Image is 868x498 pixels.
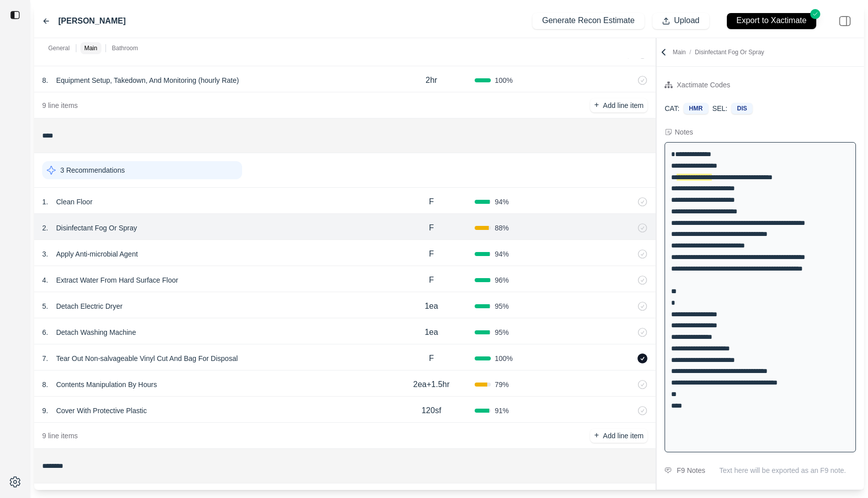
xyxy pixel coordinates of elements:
p: 2ea+1.5hr [413,379,450,391]
div: DIS [731,103,752,114]
p: Cover With Protective Plastic [52,404,151,418]
p: 8 . [42,380,48,390]
div: F9 Notes [677,464,705,476]
p: Main [673,48,764,56]
p: Add line item [603,431,643,441]
p: 4 . [42,275,48,285]
p: 2hr [425,74,437,86]
p: F [429,352,434,364]
p: 120sf [421,405,441,417]
p: Detach Washing Machine [52,325,140,339]
button: +Add line item [590,98,647,112]
button: +Add line item [590,429,647,443]
p: 9 . [42,406,48,416]
p: F [429,248,434,260]
p: F [429,196,434,208]
img: comment [665,467,672,473]
span: 100 % [495,353,513,363]
p: Contents Manipulation By Hours [52,378,161,392]
span: 96 % [495,275,509,285]
span: 79 % [495,380,509,390]
p: + [594,430,599,441]
button: Export to Xactimate [727,13,816,29]
div: Notes [675,127,693,137]
p: General [48,44,70,52]
span: 88 % [495,223,509,233]
button: Upload [653,13,709,29]
img: right-panel.svg [834,10,856,32]
span: / [686,49,695,56]
div: HMR [684,103,708,114]
p: Text here will be exported as an F9 note. [719,465,856,475]
p: Upload [674,15,700,27]
p: + [594,99,599,111]
p: 6 . [42,327,48,337]
p: 5 . [42,301,48,311]
p: 1ea [424,300,438,312]
p: 7 . [42,353,48,363]
span: 100 % [495,75,513,85]
p: Equipment Setup, Takedown, And Monitoring (hourly Rate) [52,73,243,87]
span: 95 % [495,301,509,311]
div: Xactimate Codes [677,79,730,91]
button: Export to Xactimate [717,8,826,34]
p: 1 . [42,197,48,207]
p: Clean Floor [52,195,96,209]
p: Add line item [603,100,643,110]
p: SEL: [712,103,727,113]
p: 1ea [424,326,438,338]
span: 91 % [495,406,509,416]
img: toggle sidebar [10,10,20,20]
span: 95 % [495,327,509,337]
p: CAT: [665,103,679,113]
span: Disinfectant Fog Or Spray [695,49,764,56]
span: 94 % [495,249,509,259]
p: 9 line items [42,431,78,441]
p: Export to Xactimate [736,15,807,27]
p: 8 . [42,75,48,85]
span: 94 % [495,197,509,207]
p: Bathroom [112,44,138,52]
p: Apply Anti-microbial Agent [52,247,142,261]
p: Extract Water From Hard Surface Floor [52,273,182,287]
p: Generate Recon Estimate [542,15,634,27]
button: Generate Recon Estimate [532,13,644,29]
p: F [429,222,434,234]
p: 3 . [42,249,48,259]
p: Main [84,44,97,52]
label: [PERSON_NAME] [58,15,126,27]
p: 9 line items [42,100,78,110]
p: Tear Out Non-salvageable Vinyl Cut And Bag For Disposal [52,351,242,365]
p: Disinfectant Fog Or Spray [52,221,141,235]
p: 3 Recommendations [60,165,125,175]
p: F [429,274,434,286]
p: Detach Electric Dryer [52,299,127,313]
p: 2 . [42,223,48,233]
